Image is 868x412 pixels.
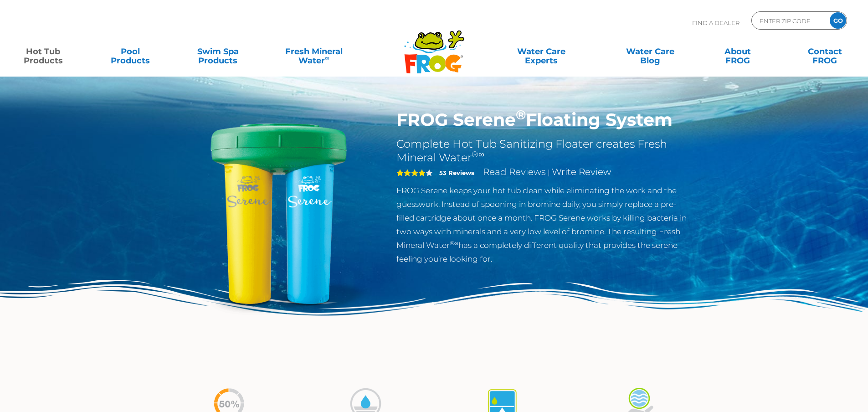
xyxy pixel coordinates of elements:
[439,169,474,176] strong: 53 Reviews
[692,11,740,34] p: Find A Dealer
[184,42,252,61] a: Swim SpaProducts
[552,166,611,177] a: Write Review
[472,149,484,160] sup: ®∞
[830,12,846,29] input: GO
[271,42,356,61] a: Fresh MineralWater∞
[175,109,383,318] img: hot-tub-product-serene-floater.png
[396,184,694,266] p: FROG Serene keeps your hot tub clean while eliminating the work and the guesswork. Instead of spo...
[486,42,596,61] a: Water CareExperts
[97,42,164,61] a: PoolProducts
[396,169,426,176] span: 4
[325,54,329,62] sup: ∞
[399,18,469,74] img: Frog Products Logo
[450,240,458,247] sup: ®∞
[483,166,546,177] a: Read Reviews
[791,42,859,61] a: ContactFROG
[616,42,684,61] a: Water CareBlog
[516,107,526,123] sup: ®
[9,42,77,61] a: Hot TubProducts
[396,109,694,130] h1: FROG Serene Floating System
[396,137,694,165] h2: Complete Hot Tub Sanitizing Floater creates Fresh Mineral Water
[704,42,771,61] a: AboutFROG
[548,168,550,177] span: |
